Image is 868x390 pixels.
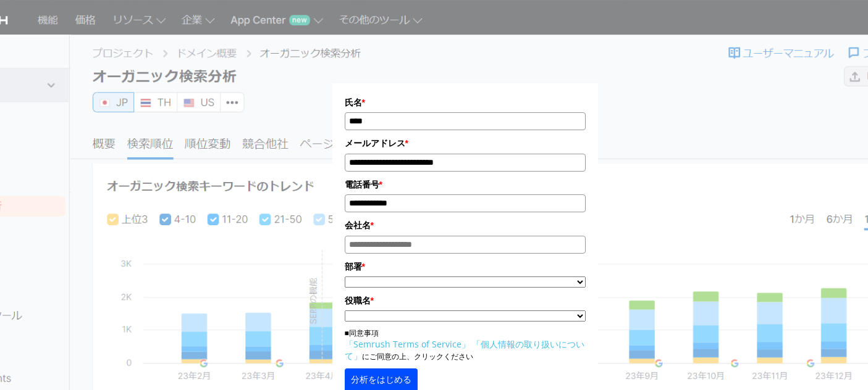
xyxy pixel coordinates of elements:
[345,96,586,109] label: 氏名
[345,218,586,232] label: 会社名
[345,260,586,273] label: 部署
[345,178,586,191] label: 電話番号
[345,136,586,150] label: メールアドレス
[345,338,470,350] a: 「Semrush Terms of Service」
[345,338,584,362] a: 「個人情報の取り扱いについて」
[345,328,586,362] p: ■同意事項 にご同意の上、クリックください
[345,294,586,307] label: 役職名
